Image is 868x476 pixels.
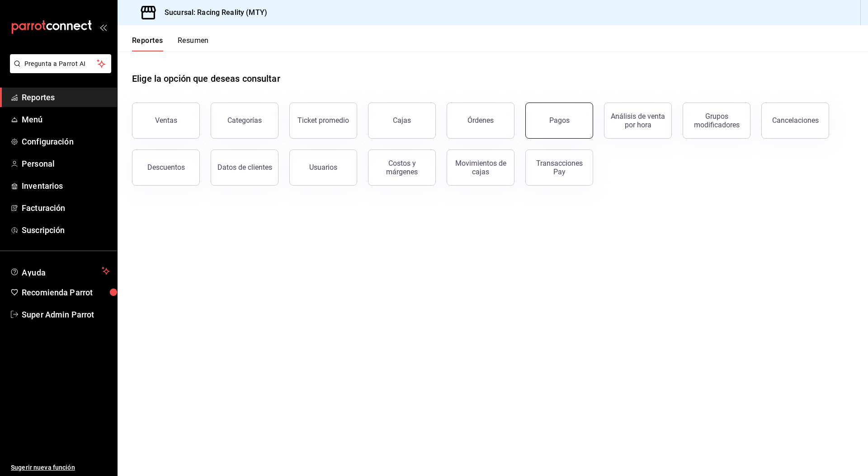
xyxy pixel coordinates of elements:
[22,135,110,148] span: Configuración
[155,116,177,125] div: Ventas
[289,149,357,186] button: Usuarios
[289,103,357,139] button: Ticket promedio
[227,116,262,125] div: Categorías
[531,159,587,176] div: Transacciones Pay
[604,103,672,139] button: Análisis de venta por hora
[368,149,436,186] button: Costos y márgenes
[22,224,110,236] span: Suscripción
[11,463,110,472] span: Sugerir nueva función
[772,116,819,125] div: Cancelaciones
[22,91,110,103] span: Reportes
[99,23,107,31] button: open_drawer_menu
[10,54,111,73] button: Pregunta a Parrot AI
[22,158,110,170] span: Personal
[22,308,110,321] span: Super Admin Parrot
[132,149,200,186] button: Descuentos
[525,149,593,186] button: Transacciones Pay
[24,59,97,69] span: Pregunta a Parrot AI
[447,103,514,139] button: Órdenes
[447,149,514,186] button: Movimientos de cajas
[178,36,209,51] button: Resumen
[393,116,411,125] div: Cajas
[22,180,110,192] span: Inventarios
[467,116,494,125] div: Órdenes
[297,116,349,125] div: Ticket promedio
[689,112,745,129] div: Grupos modificadores
[6,65,111,75] a: Pregunta a Parrot AI
[132,72,280,85] h1: Elige la opción que deseas consultar
[211,149,278,186] button: Datos de clientes
[22,113,110,126] span: Menú
[22,202,110,214] span: Facturación
[525,103,593,139] button: Pagos
[22,266,98,276] span: Ayuda
[147,163,185,172] div: Descuentos
[132,36,163,51] button: Reportes
[309,163,337,172] div: Usuarios
[374,159,430,176] div: Costos y márgenes
[211,103,278,139] button: Categorías
[683,103,750,139] button: Grupos modificadores
[761,103,829,139] button: Cancelaciones
[453,159,509,176] div: Movimientos de cajas
[132,36,209,51] div: navigation tabs
[132,103,200,139] button: Ventas
[157,7,267,18] h3: Sucursal: Racing Reality (MTY)
[549,116,570,125] div: Pagos
[610,112,666,129] div: Análisis de venta por hora
[368,103,436,139] button: Cajas
[22,286,110,299] span: Recomienda Parrot
[217,163,272,172] div: Datos de clientes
